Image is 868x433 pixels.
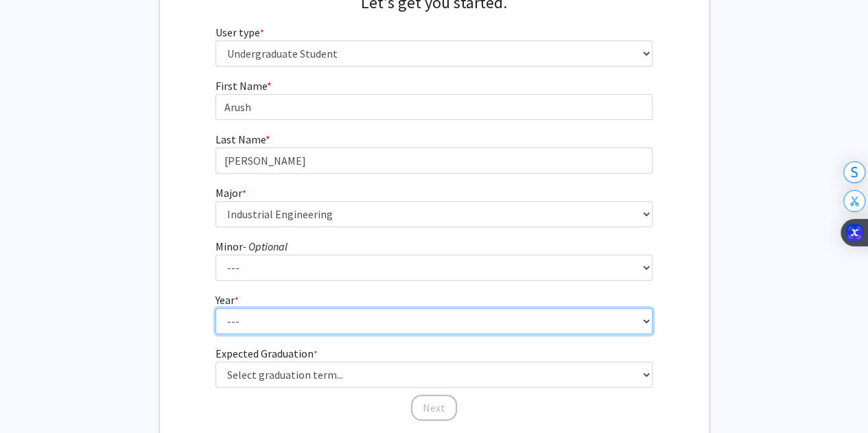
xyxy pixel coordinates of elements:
[215,185,246,201] label: Major
[215,345,318,362] label: Expected Graduation
[243,239,288,253] i: - Optional
[215,132,266,146] span: Last Name
[215,292,239,308] label: Year
[215,24,264,40] label: User type
[10,371,58,423] iframe: Chat
[215,79,267,93] span: First Name
[215,238,288,255] label: Minor
[411,395,457,421] button: Next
